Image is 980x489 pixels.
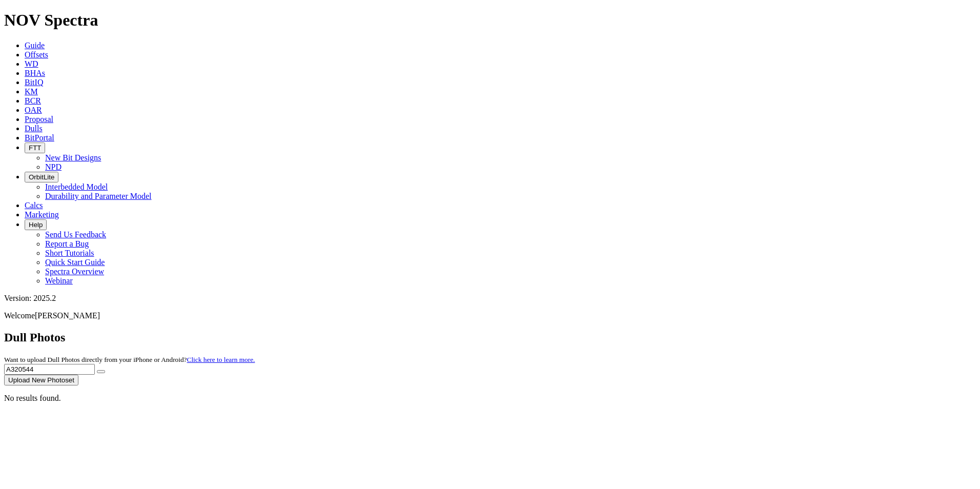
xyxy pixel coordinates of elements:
[4,394,976,403] p: No results found.
[4,11,976,30] h1: NOV Spectra
[4,375,78,385] button: Upload New Photoset
[25,106,42,114] a: OAR
[45,258,105,267] a: Quick Start Guide
[25,59,38,68] a: WD
[29,221,43,229] span: Help
[45,182,108,191] a: Interbedded Model
[4,331,976,344] h2: Dull Photos
[25,115,53,124] a: Proposal
[4,311,976,320] p: Welcome
[25,142,45,153] button: FTT
[4,356,255,363] small: Want to upload Dull Photos directly from your iPhone or Android?
[35,311,100,320] span: [PERSON_NAME]
[25,69,45,77] a: BHAs
[29,173,54,181] span: OrbitLite
[45,249,94,257] a: Short Tutorials
[45,239,89,248] a: Report a Bug
[45,230,106,239] a: Send Us Feedback
[25,201,43,210] a: Calcs
[4,364,95,375] input: Search Serial Number
[25,96,41,105] a: BCR
[25,219,47,230] button: Help
[45,276,73,285] a: Webinar
[45,162,62,171] a: NPD
[25,78,43,87] a: BitIQ
[187,356,255,363] a: Click here to learn more.
[45,153,101,162] a: New Bit Designs
[25,172,58,182] button: OrbitLite
[45,267,104,276] a: Spectra Overview
[25,210,59,219] a: Marketing
[25,124,43,133] a: Dulls
[45,192,152,200] a: Durability and Parameter Model
[4,294,976,303] div: Version: 2025.2
[25,41,45,50] a: Guide
[25,50,48,59] a: Offsets
[29,144,41,152] span: FTT
[25,87,38,96] a: KM
[25,133,54,142] a: BitPortal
